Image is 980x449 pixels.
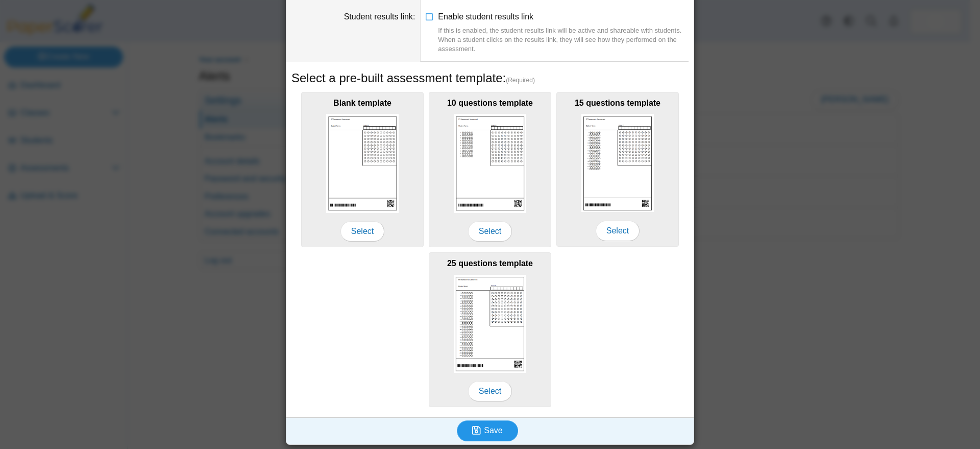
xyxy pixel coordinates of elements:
[326,114,399,212] img: scan_sheet_blank.png
[468,381,512,401] span: Select
[581,114,654,212] img: scan_sheet_15_questions.png
[506,76,535,85] span: (Required)
[575,99,660,107] b: 15 questions template
[438,26,689,54] div: If this is enabled, the student results link will be active and shareable with students. When a s...
[447,99,533,107] b: 10 questions template
[454,114,526,212] img: scan_sheet_10_questions.png
[468,221,512,242] span: Select
[484,426,502,435] span: Save
[291,69,689,87] h5: Select a pre-built assessment template:
[447,259,533,268] b: 25 questions template
[340,221,384,242] span: Select
[344,12,415,21] label: Student results link
[596,221,640,241] span: Select
[438,12,689,54] span: Enable student results link
[454,275,526,373] img: scan_sheet_25_questions.png
[457,420,518,441] button: Save
[333,99,391,107] b: Blank template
